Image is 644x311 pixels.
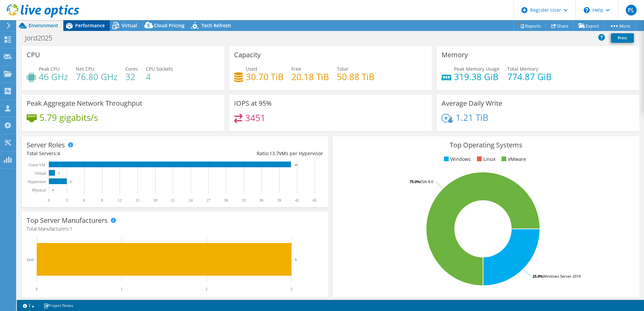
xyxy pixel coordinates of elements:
[420,179,433,184] tspan: ESXi 8.0
[475,155,495,163] li: Linux
[338,141,634,149] h3: Top Operating Systems
[146,66,173,72] span: CPU Sockets
[76,73,118,80] h4: 76.80 GHz
[290,287,292,291] text: 3
[27,225,323,233] h4: Total Manufacturers:
[246,66,257,72] span: Used
[83,198,85,203] text: 6
[125,73,138,80] h4: 32
[135,198,139,203] text: 15
[39,114,98,121] h4: 5.79 gigabits/s
[52,188,54,192] text: 0
[154,22,185,29] span: Cloud Pricing
[442,155,471,163] li: Windows
[245,114,265,122] h4: 3451
[29,163,45,167] text: Guest VM
[76,66,94,72] span: Net CPU
[75,22,105,29] span: Performance
[507,66,538,72] span: Total Memory
[584,7,590,13] svg: \n
[454,73,500,80] h4: 319.38 GiB
[39,73,68,80] h4: 46 GHz
[291,66,301,72] span: Free
[234,51,261,59] h3: Capacity
[533,274,543,279] tspan: 25.0%
[27,257,34,262] text: Dell
[546,21,574,31] a: Share
[70,180,72,183] text: 3
[146,73,173,80] h4: 4
[573,21,605,31] a: Export
[29,22,58,29] span: Environment
[101,198,103,203] text: 9
[295,198,299,203] text: 42
[27,51,40,59] h3: CPU
[313,198,317,203] text: 45
[442,51,468,59] h3: Memory
[153,198,157,203] text: 18
[269,150,279,157] span: 13.7
[295,163,298,167] text: 41
[206,198,211,203] text: 27
[234,100,272,107] h3: IOPS at 95%
[118,198,122,203] text: 12
[39,301,78,310] a: Project Notes
[121,287,123,291] text: 1
[39,66,60,72] span: Peak CPU
[27,217,108,224] h3: Top Server Manufacturers
[507,73,552,80] h4: 774.87 GiB
[27,141,65,149] h3: Server Roles
[500,155,526,163] li: VMware
[224,198,228,203] text: 30
[122,22,137,29] span: Virtual
[454,66,500,72] span: Peak Memory Usage
[48,198,50,203] text: 0
[35,171,46,176] text: Virtual
[57,150,60,157] span: 4
[337,73,375,80] h4: 50.88 TiB
[277,198,281,203] text: 39
[66,198,68,203] text: 3
[410,179,420,184] tspan: 75.0%
[27,100,142,107] h3: Peak Aggregate Network Throughput
[125,66,138,72] span: Cores
[175,150,323,157] div: Ratio: VMs per Hypervisor
[246,73,284,80] h4: 30.70 TiB
[295,257,297,262] text: 3
[205,287,207,291] text: 2
[189,198,193,203] text: 24
[171,198,175,203] text: 21
[242,198,246,203] text: 33
[27,150,175,157] div: Total Servers:
[18,301,39,310] a: 2
[456,114,488,121] h4: 1.21 TiB
[442,100,502,107] h3: Average Daily Write
[32,188,46,193] text: Physical
[70,226,72,232] span: 1
[291,73,329,80] h4: 20.18 TiB
[543,274,581,279] tspan: Windows Server 2019
[626,5,637,15] span: PL
[36,287,38,291] text: 0
[28,179,46,184] text: Hypervisor
[259,198,263,203] text: 36
[201,22,231,29] span: Tech Refresh
[22,34,63,42] h1: Jord2025
[514,21,546,31] a: Reports
[58,172,60,175] text: 1
[337,66,348,72] span: Total
[604,21,636,31] a: More
[611,33,634,43] a: Print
